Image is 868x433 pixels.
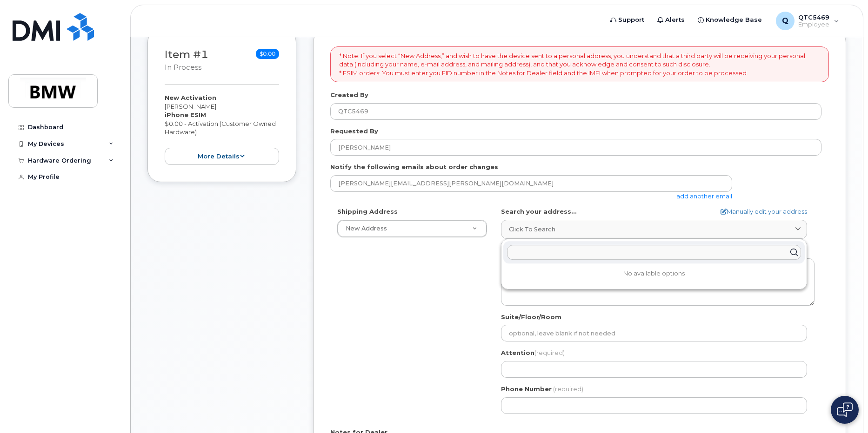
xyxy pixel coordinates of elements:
[339,52,820,78] p: * Note: If you select “New Address,” and wish to have the device sent to a personal address, you ...
[501,313,561,321] label: Suite/Floor/Room
[501,220,807,239] a: Click to search
[706,15,762,25] span: Knowledge Base
[330,127,378,136] label: Requested By
[604,11,651,29] a: Support
[501,325,807,341] input: optional, leave blank if not needed
[165,111,206,118] strong: iPhone ESIM
[165,148,279,165] button: more details
[346,225,387,232] span: New Address
[330,175,732,192] input: Example: john@appleseed.com
[721,207,807,216] a: Manually edit your address
[330,163,498,171] label: Notify the following emails about order changes
[782,15,788,26] span: Q
[798,21,829,28] span: Employee
[165,49,208,72] h3: Item #1
[798,13,829,21] span: QTC5469
[676,192,732,200] a: add another email
[553,385,583,393] span: (required)
[165,94,216,101] strong: New Activation
[837,402,853,417] img: Open chat
[330,139,821,156] input: Example: John Smith
[691,11,768,29] a: Knowledge Base
[330,91,368,99] label: Created By
[769,12,846,30] div: QTC5469
[618,15,644,25] span: Support
[165,93,279,165] div: [PERSON_NAME] $0.00 - Activation (Customer Owned Hardware)
[534,349,565,356] span: (required)
[501,385,552,394] label: Phone Number
[501,348,565,357] label: Attention
[256,49,279,59] span: $0.00
[338,220,487,237] a: New Address
[501,207,577,216] label: Search your address...
[509,225,555,234] span: Click to search
[165,63,201,72] small: in process
[651,11,691,29] a: Alerts
[665,15,685,25] span: Alerts
[337,207,398,216] label: Shipping Address
[503,269,805,278] p: No available options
